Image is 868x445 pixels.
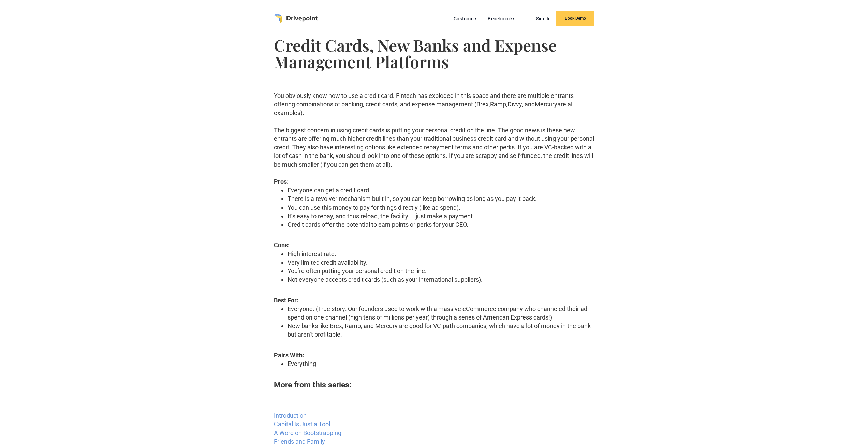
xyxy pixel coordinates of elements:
[274,352,304,359] strong: Pairs With:
[533,14,555,23] a: Sign In
[484,14,519,23] a: Benchmarks
[274,178,289,185] strong: Pros:
[274,429,341,436] a: A Word on Bootstrapping
[274,380,594,390] h6: More from this series:
[274,14,318,23] a: home
[288,258,594,267] li: Very limited credit availability.
[450,14,481,23] a: Customers
[288,275,594,284] li: Not everyone accepts credit cards (such as your international suppliers).
[274,420,330,428] a: Capital Is Just a Tool
[490,101,506,108] a: Ramp
[476,101,489,108] a: Brex
[507,101,522,108] a: Divvy
[288,250,594,258] li: High interest rate.
[274,126,594,169] p: The biggest concern in using credit cards is putting your personal credit on the line. The good n...
[274,37,594,70] h1: Credit Cards, New Banks and Expense Management Platforms
[288,186,594,194] li: Everyone can get a credit card.
[535,101,557,108] a: Mercury
[288,203,594,212] li: You can use this money to pay for things directly (like ad spend).
[288,194,594,203] li: There is a revolver mechanism built in, so you can keep borrowing as long as you pay it back.
[288,267,594,275] li: You’re often putting your personal credit on the line.
[274,297,298,304] strong: Best For:
[274,371,594,380] p: ‍
[556,11,594,26] a: Book Demo
[288,220,594,229] li: Credit cards offer the potential to earn points or perks for your CEO.
[274,438,325,445] a: Friends and Family
[274,412,307,419] a: Introduction
[288,359,594,368] li: Everything
[274,241,290,249] strong: Cons:
[274,91,594,117] p: You obviously know how to use a credit card. Fintech has exploded in this space and there are mul...
[288,212,594,220] li: It’s easy to repay, and thus reload, the facility — just make a payment.
[288,322,594,339] li: New banks like Brex, Ramp, and Mercury are good for VC-path companies, which have a lot of money ...
[288,305,594,322] li: Everyone. (True story: Our founders used to work with a massive eCommerce company who channeled t...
